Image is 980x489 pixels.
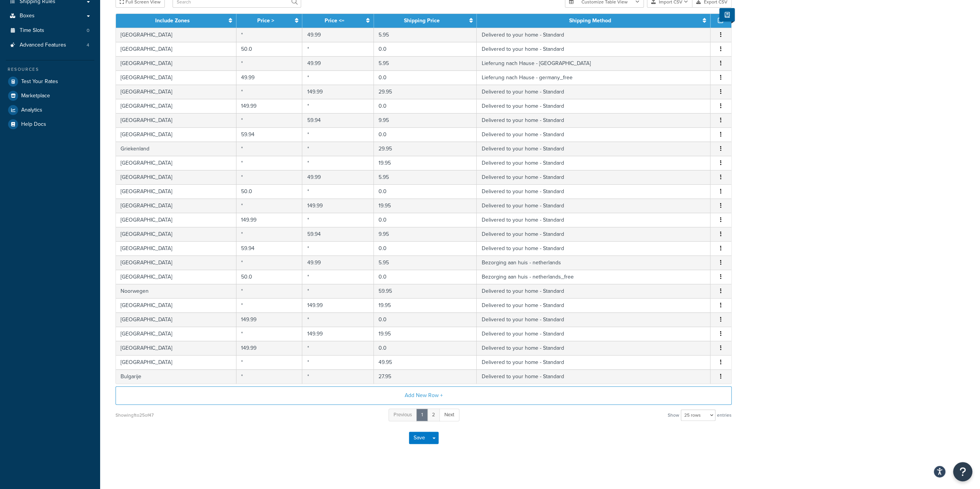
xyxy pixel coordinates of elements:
td: Delivered to your home - Standard [477,42,710,56]
span: Next [444,411,454,418]
td: 29.95 [374,142,477,156]
td: 149.99 [236,99,302,113]
td: Delivered to your home - Standard [477,341,710,355]
td: Delivered to your home - Standard [477,156,710,170]
td: 0.0 [374,341,477,355]
td: 149.99 [302,85,374,99]
span: 4 [87,42,89,48]
td: 49.99 [302,56,374,70]
td: 59.94 [236,241,302,255]
td: 149.99 [302,327,374,341]
td: 0.0 [374,270,477,284]
td: Delivered to your home - Standard [477,28,710,42]
td: [GEOGRAPHIC_DATA] [116,85,236,99]
a: 2 [427,409,440,421]
td: Bulgarije [116,369,236,384]
td: [GEOGRAPHIC_DATA] [116,227,236,241]
td: [GEOGRAPHIC_DATA] [116,255,236,270]
div: Showing 1 to 25 of 47 [116,410,154,421]
a: Advanced Features4 [6,38,94,52]
button: Show Help Docs [719,8,735,22]
td: [GEOGRAPHIC_DATA] [116,241,236,255]
td: Delivered to your home - Standard [477,85,710,99]
td: 9.95 [374,113,477,127]
td: 5.95 [374,56,477,70]
td: [GEOGRAPHIC_DATA] [116,327,236,341]
td: 19.95 [374,199,477,213]
td: 149.99 [236,312,302,327]
td: Lieferung nach Hause - [GEOGRAPHIC_DATA] [477,56,710,70]
td: [GEOGRAPHIC_DATA] [116,199,236,213]
td: Delivered to your home - Standard [477,142,710,156]
td: 0.0 [374,213,477,227]
td: 0.0 [374,184,477,199]
td: Delivered to your home - Standard [477,227,710,241]
a: Help Docs [6,117,94,131]
td: [GEOGRAPHIC_DATA] [116,113,236,127]
td: Bezorging aan huis - netherlands_free [477,270,710,284]
td: 149.99 [236,341,302,355]
td: Delivered to your home - Standard [477,327,710,341]
td: 5.95 [374,170,477,184]
td: [GEOGRAPHIC_DATA] [116,298,236,312]
td: [GEOGRAPHIC_DATA] [116,312,236,327]
td: Griekenland [116,142,236,156]
td: 0.0 [374,241,477,255]
td: 50.0 [236,270,302,284]
td: Delivered to your home - Standard [477,184,710,199]
td: 27.95 [374,369,477,384]
td: [GEOGRAPHIC_DATA] [116,355,236,369]
td: Delivered to your home - Standard [477,170,710,184]
a: Time Slots0 [6,23,94,38]
td: Delivered to your home - Standard [477,312,710,327]
td: Bezorging aan huis - netherlands [477,255,710,270]
a: Price <= [325,17,344,25]
td: 49.99 [302,170,374,184]
div: Resources [6,66,94,73]
a: Next [439,409,459,421]
span: Marketplace [21,93,50,99]
td: Delivered to your home - Standard [477,298,710,312]
td: [GEOGRAPHIC_DATA] [116,341,236,355]
td: [GEOGRAPHIC_DATA] [116,99,236,113]
a: Shipping Method [569,17,611,25]
a: Previous [389,409,417,421]
a: Marketplace [6,89,94,103]
td: Delivered to your home - Standard [477,369,710,384]
td: 49.99 [302,255,374,270]
td: 9.95 [374,227,477,241]
button: Add New Row + [116,386,732,405]
td: 59.94 [302,113,374,127]
td: 19.95 [374,156,477,170]
span: Show [668,410,679,421]
td: Delivered to your home - Standard [477,127,710,142]
td: 59.94 [236,127,302,142]
td: 0.0 [374,42,477,56]
td: 5.95 [374,255,477,270]
td: 0.0 [374,127,477,142]
td: Delivered to your home - Standard [477,99,710,113]
td: 50.0 [236,42,302,56]
span: Previous [394,411,412,418]
td: 59.94 [302,227,374,241]
td: [GEOGRAPHIC_DATA] [116,70,236,85]
td: Delivered to your home - Standard [477,213,710,227]
td: [GEOGRAPHIC_DATA] [116,127,236,142]
td: [GEOGRAPHIC_DATA] [116,56,236,70]
td: [GEOGRAPHIC_DATA] [116,270,236,284]
td: Delivered to your home - Standard [477,284,710,298]
li: Boxes [6,9,94,23]
td: 19.95 [374,298,477,312]
td: 59.95 [374,284,477,298]
a: Test Your Rates [6,75,94,88]
td: Delivered to your home - Standard [477,199,710,213]
button: Save [409,432,430,444]
li: Advanced Features [6,38,94,52]
td: 0.0 [374,70,477,85]
td: 49.99 [236,70,302,85]
span: Analytics [21,107,42,113]
span: Help Docs [21,121,46,128]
